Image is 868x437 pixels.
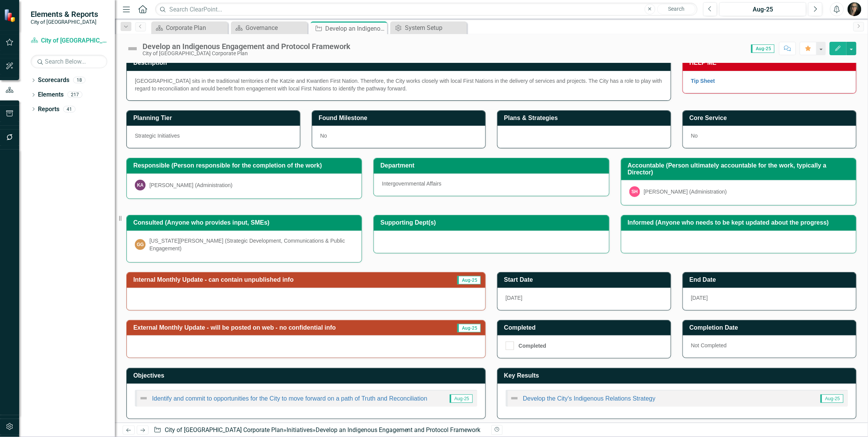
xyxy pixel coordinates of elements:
[133,219,358,226] h3: Consulted (Anyone who provides input, SMEs)
[135,133,180,139] span: Strategic Initiatives
[691,295,708,301] span: [DATE]
[722,5,804,14] div: Aug-25
[683,335,856,358] div: Not Completed
[405,23,465,33] div: System Setup
[628,162,852,176] h3: Accountable (Person ultimately accountable for the work, typically a Director)
[628,219,852,226] h3: Informed (Anyone who needs to be kept updated about the progress)
[319,115,481,122] h3: Found Milestone
[506,295,522,301] span: [DATE]
[135,239,146,250] div: GG
[152,395,427,402] a: Identify and commit to opportunities for the City to move forward on a path of Truth and Reconcil...
[691,78,715,84] a: Tip Sheet
[629,186,640,197] div: SH
[392,23,465,33] a: System Setup
[450,394,473,403] span: Aug-25
[689,115,852,122] h3: Core Service
[4,8,17,22] img: ClearPoint Strategy
[380,162,605,169] h3: Department
[233,23,306,33] a: Governance
[316,426,481,434] div: Develop an Indigenous Engagement and Protocol Framework
[165,426,283,434] a: City of [GEOGRAPHIC_DATA] Corporate Plan
[133,324,444,331] h3: External Monthly Update - will be posted on web - no confidential info
[135,180,146,191] div: KA
[504,115,667,122] h3: Plans & Strategies
[126,43,139,55] img: Not Defined
[657,4,696,15] button: Search
[848,2,861,16] img: Natalie Kovach
[504,276,667,283] h3: Start Date
[719,2,806,16] button: Aug-25
[38,105,59,114] a: Reports
[154,426,486,435] div: » »
[523,395,655,402] a: Develop the City's Indigenous Relations Strategy
[457,276,481,284] span: Aug-25
[133,162,358,169] h3: Responsible (Person responsible for the completion of the work)
[751,44,775,53] span: Aug-25
[504,372,852,379] h3: Key Results
[133,372,481,379] h3: Objectives
[287,426,313,434] a: Initiatives
[510,394,519,403] img: Not Defined
[133,59,667,66] h3: Description
[689,324,852,331] h3: Completion Date
[155,3,697,16] input: Search ClearPoint...
[149,237,354,252] div: [US_STATE][PERSON_NAME] (Strategic Development, Communications & Public Engagement)
[31,10,98,19] span: Elements & Reports
[31,19,98,25] small: City of [GEOGRAPHIC_DATA]
[382,181,441,187] span: Intergovernmental Affairs
[67,92,82,98] div: 217
[63,106,75,112] div: 41
[31,36,107,45] a: City of [GEOGRAPHIC_DATA] Corporate Plan
[142,51,350,56] div: City of [GEOGRAPHIC_DATA] Corporate Plan
[380,219,605,226] h3: Supporting Dept(s)
[31,55,107,68] input: Search Below...
[142,42,350,51] div: Develop an Indigenous Engagement and Protocol Framework
[133,115,296,122] h3: Planning Tier
[689,59,852,66] h3: HELP ME
[691,133,698,139] span: No
[320,133,327,139] span: No
[133,276,436,283] h3: Internal Monthly Update - can contain unpublished info
[668,6,685,12] span: Search
[38,90,64,99] a: Elements
[689,276,852,283] h3: End Date
[821,394,843,403] span: Aug-25
[139,394,148,403] img: Not Defined
[149,181,233,189] div: [PERSON_NAME] (Administration)
[246,23,306,33] div: Governance
[504,324,667,331] h3: Completed
[153,23,226,33] a: Corporate Plan
[644,188,727,195] div: [PERSON_NAME] (Administration)
[457,324,481,332] span: Aug-25
[166,23,226,33] div: Corporate Plan
[135,77,663,92] p: [GEOGRAPHIC_DATA] sits in the traditional territories of the Katzie and Kwantlen First Nation. Th...
[325,24,385,33] div: Develop an Indigenous Engagement and Protocol Framework
[73,77,85,84] div: 18
[38,76,69,85] a: Scorecards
